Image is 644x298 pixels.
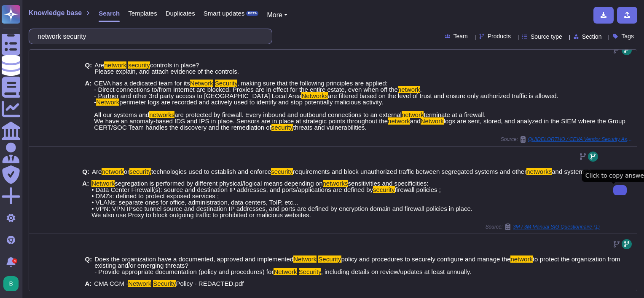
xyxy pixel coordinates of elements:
[91,180,115,187] mark: Network
[301,92,328,99] mark: Networks
[174,111,402,118] span: are protected by firewall. Every inbound and outbound connections to an external
[92,168,102,175] span: Are
[2,274,24,293] button: user
[115,180,322,187] span: segregation is performed by different physical/logical means depending on
[166,10,195,16] span: Duplicates
[271,168,293,175] mark: security
[104,61,126,69] mark: network
[402,111,424,118] mark: network
[94,255,620,275] span: to protect the organization from existing and/or emerging threats? - Provide appropriate document...
[271,124,293,131] mark: security
[3,276,19,291] img: user
[323,180,348,187] mark: networks
[82,180,89,218] b: A:
[128,280,151,287] mark: Network
[94,61,239,75] span: controls in place? Please explain, and attach evidence of the controls.
[318,255,341,263] mark: Security
[94,111,486,125] span: terminate at a firewall. We have an anomaly-based IDS and IPS in place. Sensors are in place at s...
[94,61,104,69] span: Are
[410,117,421,125] span: and
[421,117,444,125] mark: Network
[85,256,92,275] b: Q:
[33,29,263,44] input: Search a question or template...
[373,186,395,193] mark: security
[151,168,271,175] span: technologies used to establish and enforce
[513,224,600,229] span: 3M / 3M Manual SIG Questionnaire (1)
[190,80,213,87] mark: Network
[552,168,591,175] span: and systems?
[486,223,600,230] span: Source:
[526,168,552,175] mark: networks
[96,98,119,106] mark: Network
[215,80,237,87] mark: Security
[94,80,398,93] span: , making sure that the following principles are applied: - Direct connections to/from Internet ar...
[85,80,91,130] b: A:
[398,86,420,93] mark: network
[153,280,176,287] mark: Security
[176,280,244,287] span: Policy - REDACTED.pdf
[29,10,82,16] span: Knowledge base
[531,34,562,40] span: Source type
[321,268,472,275] span: , including details on review/updates at least annually.
[128,10,157,16] span: Templates
[99,10,120,16] span: Search
[488,33,511,39] span: Products
[129,168,151,175] mark: security
[293,168,526,175] span: requirements and block unauthorized traffic between segregated systems and other
[341,255,511,263] span: policy and procedures to securely configure and manage the
[501,136,633,143] span: Source:
[94,86,421,99] span: . - Partner and other 3rd party access to [GEOGRAPHIC_DATA] Local Area
[85,62,92,74] b: Q:
[293,255,317,263] mark: Network
[12,258,17,263] div: 4
[246,11,258,16] div: BETA
[299,268,321,275] mark: Security
[128,61,150,69] mark: security
[582,34,602,40] span: Section
[94,280,128,287] span: CMA CGM -
[124,168,129,175] span: or
[94,98,383,118] span: perimeter logs are recorded and actively used to identify and stop potentially malicious activity...
[94,92,558,106] span: are filtered based on the level of trust and ensure only authorized traffic is allowed. -
[453,33,468,39] span: Team
[510,255,533,263] mark: network
[274,268,297,275] mark: Network
[293,124,366,131] span: threats and vulnerabilities.
[149,111,174,118] mark: networks
[82,168,89,175] b: Q:
[388,117,410,125] mark: network
[267,11,282,19] span: More
[94,255,293,263] span: Does the organization have a documented, approved and implemented
[85,280,91,287] b: A:
[94,117,625,131] span: logs are sent, stored, and analyzed in the SIEM where the Group CERT/SOC Team handles the discove...
[102,168,124,175] mark: network
[267,10,287,20] button: More
[94,80,190,87] span: CEVA has a dedicated team for its
[528,137,633,142] span: QUIDELORTHO / CEVA Vendor Security Assessment
[91,186,472,218] span: firewall policies ; • DMZs: defined to protect exposed services ; • VLANs: separate ones for offi...
[204,10,245,16] span: Smart updates
[621,33,634,39] span: Tags
[91,180,428,193] span: sensitivities and specificities: • Data Center Firewall(s): source and destination IP addresses, ...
